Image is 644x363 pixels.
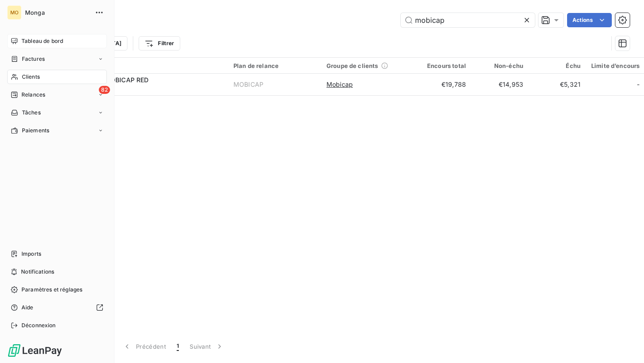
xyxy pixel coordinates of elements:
a: Aide [7,300,107,315]
span: Paramètres et réglages [21,286,82,294]
span: Imports [21,250,41,258]
span: Aide [21,304,34,312]
img: Logo LeanPay [7,343,63,358]
div: Non-échu [477,62,523,69]
div: Encours total [419,62,466,69]
span: Monga [25,9,89,16]
span: Notifications [21,268,54,276]
span: Déconnexion [21,321,56,329]
td: €5,321 [529,74,586,95]
span: Relances [21,91,45,99]
span: Clients [22,73,40,81]
div: Limite d’encours [591,62,640,69]
span: Tableau de bord [21,37,63,45]
input: Rechercher [401,13,535,27]
div: MOBICAP [233,80,263,89]
span: 43280326 [62,84,223,93]
div: Plan de relance [233,62,316,69]
td: €19,788 [414,74,471,95]
button: Suivant [184,337,229,356]
span: Groupe de clients [326,62,378,69]
td: €14,953 [471,74,529,95]
span: 1 [177,342,179,351]
span: Factures [22,55,45,63]
button: Filtrer [139,36,180,51]
span: Mobicap [326,80,353,89]
span: Paiements [22,127,49,135]
button: Précédent [117,337,171,356]
div: MO [7,5,21,20]
button: Actions [567,13,612,27]
span: - [637,80,640,89]
span: Tâches [22,109,41,117]
button: 1 [171,337,184,356]
div: Échu [534,62,580,69]
span: 82 [99,86,110,94]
